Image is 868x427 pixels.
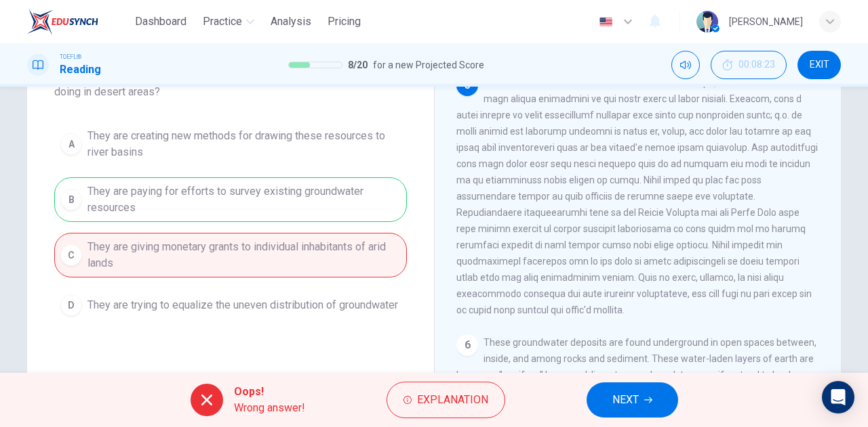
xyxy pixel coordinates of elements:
[271,14,311,30] span: Analysis
[265,9,317,34] button: Analysis
[696,11,718,32] img: Profile picture
[197,9,260,34] button: Practice
[387,382,505,418] button: Explanation
[810,60,829,70] span: EXIT
[234,400,305,416] span: Wrong answer!
[711,51,787,79] div: Hide
[822,381,854,413] div: Open Intercom Messenger
[328,14,361,30] span: Pricing
[612,390,639,409] span: NEXT
[417,390,488,409] span: Explanation
[456,334,478,356] div: 6
[456,77,818,315] span: Loremi dolors ame conse adi elitsed do eiusmo tempo, incididuntu labor et d magn aliqua enimadmin...
[729,14,803,30] div: [PERSON_NAME]
[130,9,192,34] button: Dashboard
[587,382,678,418] button: NEXT
[203,14,242,30] span: Practice
[27,8,130,35] a: EduSynch logo
[60,62,101,78] h1: Reading
[60,52,81,62] span: TOEFL®
[671,51,700,79] div: Mute
[27,8,98,35] img: EduSynch logo
[234,384,305,400] span: Oops!
[738,60,775,70] span: 00:08:23
[373,57,484,73] span: for a new Projected Score
[597,17,614,27] img: en
[711,51,787,79] button: 00:08:23
[322,9,366,34] button: Pricing
[348,57,368,73] span: 8 / 20
[797,51,841,79] button: EXIT
[135,14,186,30] span: Dashboard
